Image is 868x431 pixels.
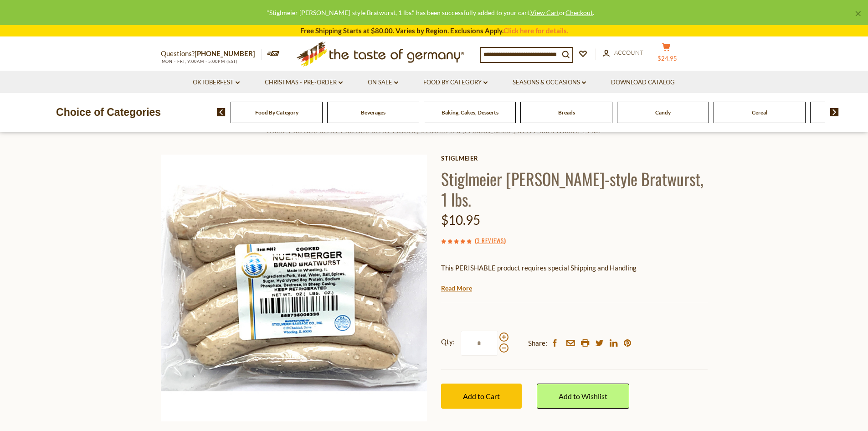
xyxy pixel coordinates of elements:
span: MON - FRI, 9:00AM - 5:00PM (EST) [161,59,238,64]
a: × [855,11,861,16]
div: "Stiglmeier [PERSON_NAME]-style Bratwurst, 1 lbs." has been successfully added to your cart. or . [7,7,853,18]
a: 3 Reviews [477,236,504,246]
a: Christmas - PRE-ORDER [265,78,343,88]
span: ( ) [475,236,506,245]
p: Questions? [161,48,262,60]
a: Download Catalog [611,78,675,88]
button: Add to Cart [441,384,522,409]
a: View Cart [530,9,559,16]
a: Food By Category [255,109,298,116]
span: Add to Cart [463,392,500,400]
a: Baking, Cakes, Desserts [442,109,498,116]
a: Food By Category [423,78,488,88]
a: Candy [655,109,671,116]
a: Read More [441,284,472,293]
p: This PERISHABLE product requires special Shipping and Handling [441,262,708,274]
a: Click here for details. [503,26,568,35]
li: We will ship this product in heat-protective packaging and ice. [450,280,708,292]
h1: Stiglmeier [PERSON_NAME]-style Bratwurst, 1 lbs. [441,168,708,209]
input: Qty: [461,331,498,356]
a: Cereal [752,109,767,116]
a: Add to Wishlist [537,384,629,409]
a: On Sale [368,78,398,88]
a: [PHONE_NUMBER] [195,49,255,57]
span: $10.95 [441,212,480,228]
a: Oktoberfest [193,78,240,88]
span: Account [614,49,643,56]
a: Account [603,48,643,58]
a: Breads [558,109,575,116]
a: Seasons & Occasions [513,78,586,88]
strong: Qty: [441,336,455,348]
a: Stiglmeier [441,155,708,162]
img: Stiglmeier Nuernberger-style Bratwurst, 1 lbs. [161,155,427,421]
img: next arrow [830,108,839,116]
a: Beverages [361,109,385,116]
span: Share: [528,338,547,349]
button: $24.95 [653,43,680,66]
span: $24.95 [657,55,677,62]
a: Checkout [565,9,593,16]
img: previous arrow [217,108,226,116]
